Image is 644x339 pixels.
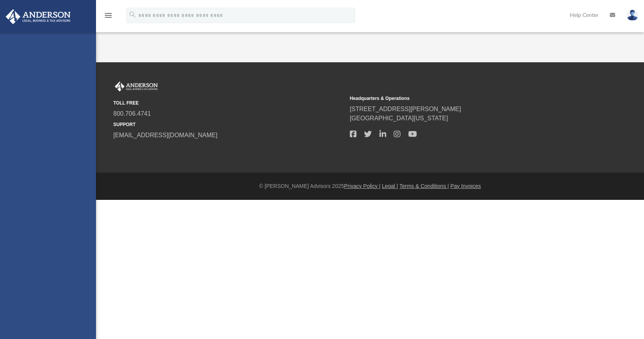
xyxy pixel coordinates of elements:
[350,106,461,112] a: [STREET_ADDRESS][PERSON_NAME]
[104,11,113,20] i: menu
[113,100,344,106] small: TOLL FREE
[128,10,137,19] i: search
[96,182,644,190] div: © [PERSON_NAME] Advisors 2025
[450,183,481,189] a: Pay Invoices
[350,95,581,102] small: Headquarters & Operations
[3,9,73,24] img: Anderson Advisors Platinum Portal
[344,183,381,189] a: Privacy Policy |
[382,183,398,189] a: Legal |
[113,110,151,117] a: 800.706.4741
[399,183,449,189] a: Terms & Conditions |
[350,115,448,121] a: [GEOGRAPHIC_DATA][US_STATE]
[113,121,344,128] small: SUPPORT
[627,10,638,21] img: User Pic
[113,132,217,138] a: [EMAIL_ADDRESS][DOMAIN_NAME]
[113,81,159,91] img: Anderson Advisors Platinum Portal
[104,15,113,20] a: menu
